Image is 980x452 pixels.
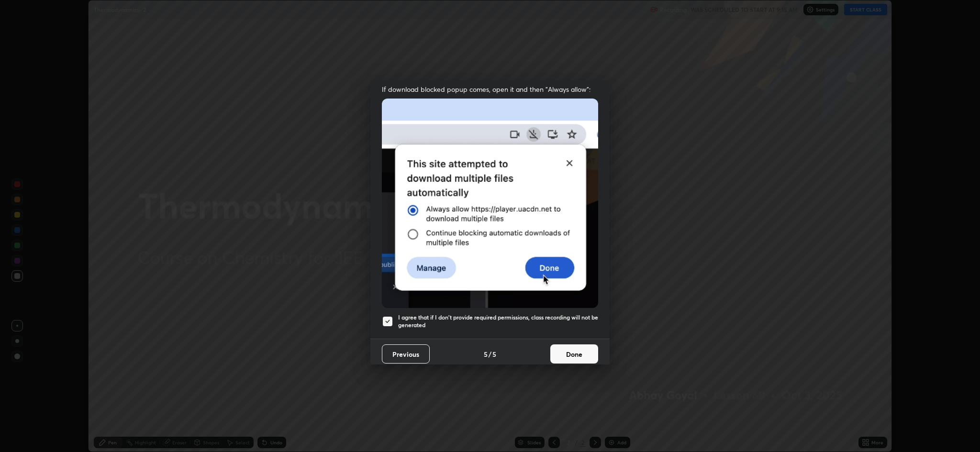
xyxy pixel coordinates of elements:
[484,349,488,359] h4: 5
[550,344,598,364] button: Done
[492,349,496,359] h4: 5
[398,314,598,329] h5: I agree that if I don't provide required permissions, class recording will not be generated
[382,344,430,364] button: Previous
[382,85,598,94] span: If download blocked popup comes, open it and then "Always allow":
[489,349,491,359] h4: /
[382,99,598,308] img: downloads-permission-blocked.gif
